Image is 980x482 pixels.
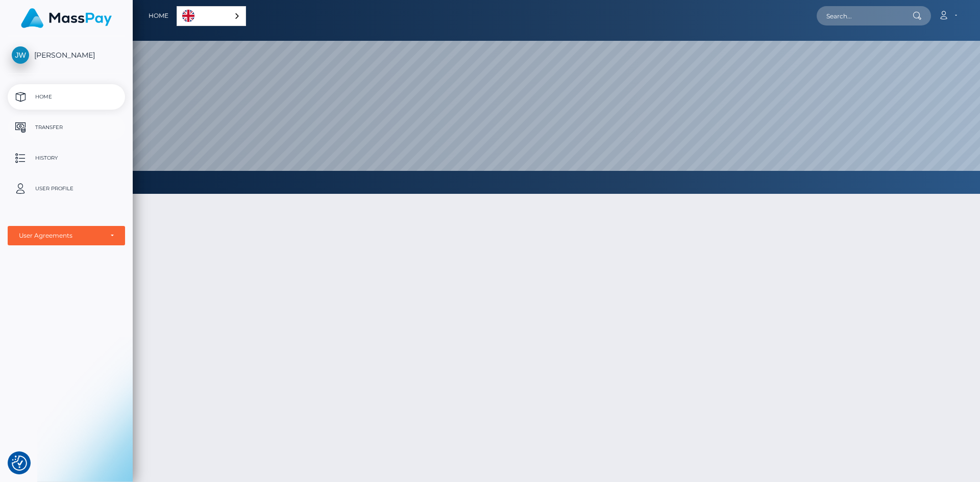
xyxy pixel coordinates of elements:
button: Consent Preferences [12,455,27,471]
a: User Profile [8,176,125,201]
aside: Language selected: English [177,6,246,26]
a: Home [149,5,168,27]
p: History [12,150,121,166]
div: Language [177,6,246,26]
a: Transfer [8,115,125,140]
input: Search... [817,6,913,26]
img: MassPay [21,8,112,28]
a: Home [8,84,125,110]
p: Home [12,89,121,105]
div: User Agreements [19,232,103,240]
button: User Agreements [8,226,125,245]
p: Transfer [12,120,121,135]
a: English [177,7,246,26]
p: User Profile [12,181,121,196]
a: History [8,145,125,171]
img: Revisit consent button [12,455,27,471]
span: [PERSON_NAME] [8,50,125,60]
